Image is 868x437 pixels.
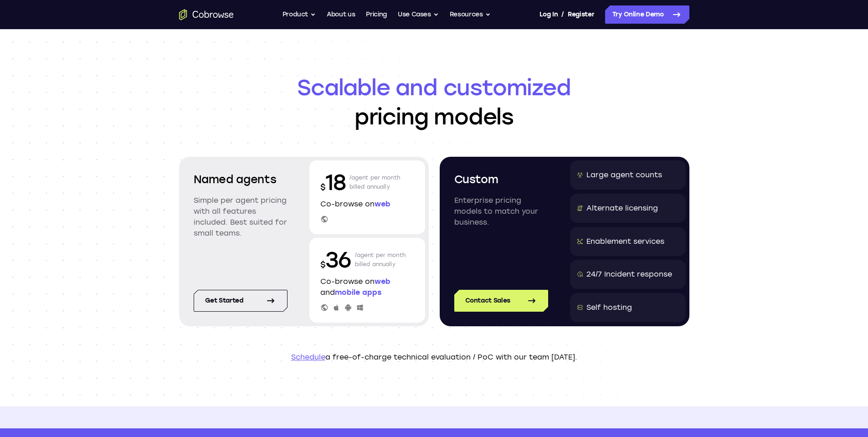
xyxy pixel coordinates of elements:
span: / [561,9,564,20]
button: Product [282,5,316,24]
p: /agent per month billed annually [349,168,401,197]
a: About us [327,5,355,24]
h2: Custom [454,171,548,188]
div: Alternate licensing [586,203,658,214]
p: 36 [320,245,351,274]
a: Try Online Demo [605,5,689,24]
span: Scalable and customized [179,73,689,102]
a: Get started [194,290,288,312]
span: $ [320,182,326,192]
span: web [375,277,390,286]
div: 24/7 Incident response [586,269,672,280]
button: Resources [450,5,491,24]
a: Contact Sales [454,290,548,312]
a: Go to the home page [179,9,234,20]
p: /agent per month billed annually [355,245,406,274]
button: Use Cases [398,5,439,24]
p: Co-browse on and [320,276,414,298]
div: Enablement services [586,236,664,247]
p: Simple per agent pricing with all features included. Best suited for small teams. [194,195,288,239]
span: web [375,200,390,208]
span: $ [320,260,326,270]
p: 18 [320,168,346,197]
h1: pricing models [179,73,689,131]
div: Large agent counts [586,170,662,180]
div: Self hosting [586,302,632,313]
p: Co-browse on [320,199,414,210]
p: a free-of-charge technical evaluation / PoC with our team [DATE]. [179,352,689,363]
a: Register [568,5,594,24]
a: Schedule [291,353,325,361]
h2: Named agents [194,171,288,188]
p: Enterprise pricing models to match your business. [454,195,548,228]
a: Log In [539,5,558,24]
a: Pricing [366,5,387,24]
span: mobile apps [335,288,381,297]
